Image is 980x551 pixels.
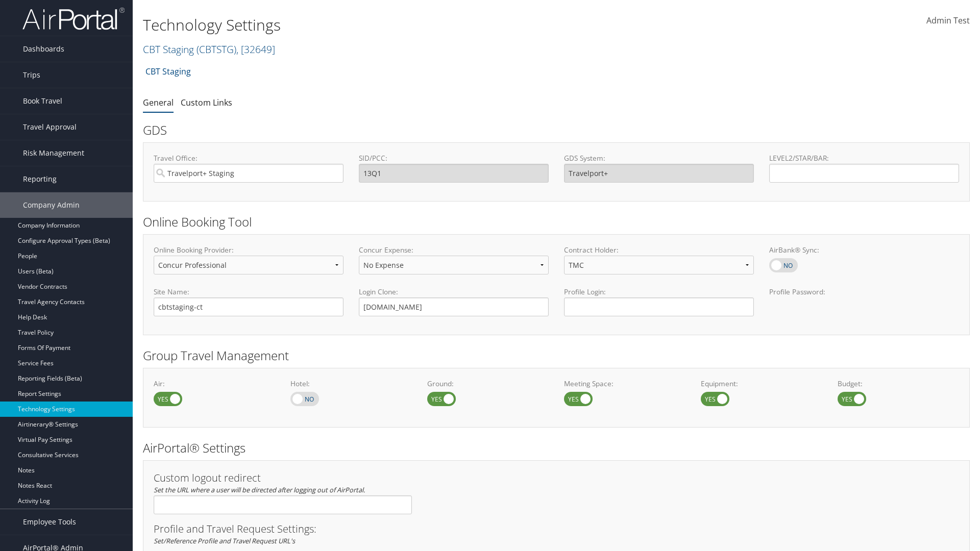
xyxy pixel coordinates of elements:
label: Air: [154,379,275,389]
label: Equipment: [701,379,822,389]
label: Site Name: [154,287,344,297]
label: GDS System: [564,153,754,163]
img: airportal-logo.png [22,7,125,31]
label: AirBank® Sync: [769,245,959,255]
label: LEVEL2/STAR/BAR: [769,153,959,163]
span: Risk Management [23,140,84,166]
label: Online Booking Provider: [154,245,344,255]
label: Profile Password: [769,287,959,316]
span: Travel Approval [23,114,77,140]
label: Login Clone: [359,287,549,297]
h1: Technology Settings [143,14,694,36]
h2: GDS [143,121,962,139]
a: CBT Staging [145,61,191,82]
h3: Custom logout redirect [154,473,412,483]
h2: Online Booking Tool [143,213,970,231]
span: Dashboards [23,36,64,62]
span: , [ 32649 ] [236,42,275,56]
a: Admin Test [926,5,970,37]
label: AirBank® Sync [769,258,798,272]
label: SID/PCC: [359,153,549,163]
label: Ground: [427,379,549,389]
label: Hotel: [290,379,412,389]
h2: Group Travel Management [143,347,970,364]
span: ( CBTSTG ) [197,42,236,56]
label: Travel Office: [154,153,344,163]
span: Employee Tools [23,509,76,535]
label: Contract Holder: [564,245,754,255]
h3: Profile and Travel Request Settings: [154,524,959,534]
label: Profile Login: [564,287,754,316]
label: Concur Expense: [359,245,549,255]
span: Company Admin [23,192,80,218]
span: Trips [23,62,40,88]
input: Profile Login: [564,297,754,316]
span: Reporting [23,166,57,192]
a: General [143,97,174,108]
label: Meeting Space: [564,379,685,389]
label: Budget: [838,379,959,389]
h2: AirPortal® Settings [143,439,970,457]
a: CBT Staging [143,42,275,56]
span: Book Travel [23,88,62,114]
em: Set the URL where a user will be directed after logging out of AirPortal. [154,485,365,494]
a: Custom Links [181,97,232,108]
span: Admin Test [926,15,970,26]
em: Set/Reference Profile and Travel Request URL's [154,536,295,545]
